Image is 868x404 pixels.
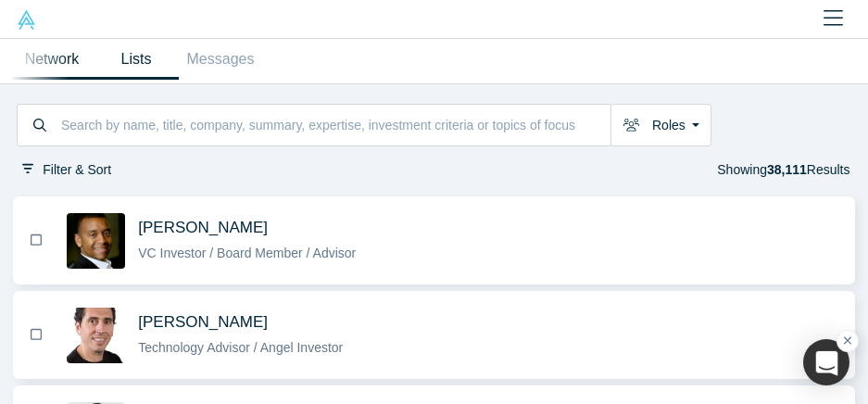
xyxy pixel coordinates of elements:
img: Alchemist Vault Logo [17,10,36,30]
a: Network [10,39,94,80]
img: Juan Scarlett's Profile Image [67,213,125,269]
span: Filter & Sort [43,162,111,177]
button: Bookmark[PERSON_NAME]Technology Advisor / Angel Investor [19,293,849,377]
span: Showing Results [717,162,849,177]
span: [PERSON_NAME] [138,218,268,237]
a: Lists [94,39,179,80]
button: Filter & Sort [17,159,118,181]
a: Messages [179,39,263,80]
span: [PERSON_NAME] [138,312,268,332]
img: Boris Livshutz's Profile Image [67,308,125,363]
button: Bookmark[PERSON_NAME]VC Investor / Board Member / Advisor [19,198,849,283]
button: Roles [610,104,711,146]
span: Technology Advisor / Angel Investor [138,340,343,355]
button: BookmarkJuan Scarlett's Profile Image[PERSON_NAME]VC Investor / Board Member / Advisor [13,197,855,284]
input: Search by name, title, company, summary, expertise, investment criteria or topics of focus [59,107,610,144]
span: VC Investor / Board Member / Advisor [138,246,356,260]
button: Bookmark [25,324,47,346]
strong: 38,111 [767,162,807,177]
button: Bookmark [25,230,47,251]
button: BookmarkBoris Livshutz's Profile Image[PERSON_NAME]Technology Advisor / Angel Investor [13,292,855,378]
